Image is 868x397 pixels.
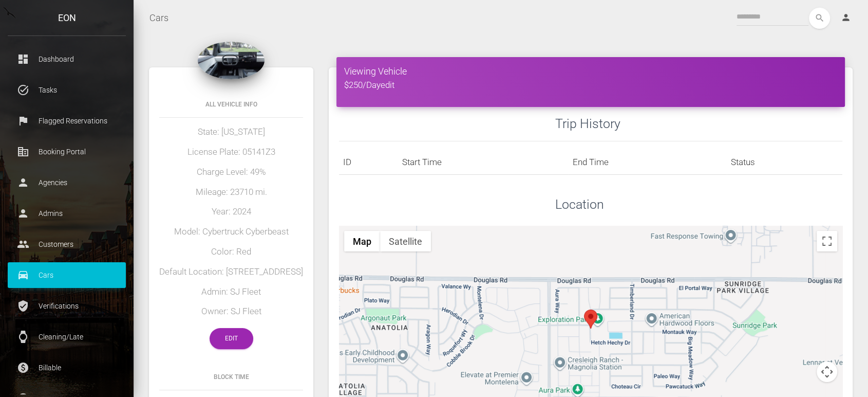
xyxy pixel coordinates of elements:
img: 3%20copie.jpg [198,42,265,79]
p: Booking Portal [15,144,118,159]
h5: Mileage: 23710 mi. [159,186,303,199]
a: dashboard Dashboard [8,46,126,72]
a: Cars [149,5,168,31]
p: Verifications [15,298,118,314]
h5: Default Location: [STREET_ADDRESS] [159,266,303,278]
h5: Model: Cybertruck Cyberbeast [159,226,303,238]
button: search [809,8,830,29]
th: Start Time [398,150,569,175]
p: Cleaning/Late [15,329,118,345]
h5: License Plate: 05141Z3 [159,146,303,158]
p: Cars [15,267,118,283]
th: End Time [569,150,727,175]
p: Flagged Reservations [15,113,118,129]
a: edit [381,80,394,90]
h5: Color: Red [159,246,303,258]
a: task_alt Tasks [8,77,126,103]
a: paid Billable [8,355,126,381]
p: Dashboard [15,51,118,67]
a: person Agencies [8,170,126,195]
p: Tasks [15,82,118,98]
p: Billable [15,360,118,375]
h6: All Vehicle Info [159,100,303,109]
h3: Trip History [555,115,842,133]
th: ID [339,150,398,175]
button: Show satellite imagery [380,231,431,251]
h6: Block Time [159,372,303,382]
th: Status [727,150,842,175]
p: Agencies [15,175,118,190]
h5: Admin: SJ Fleet [159,286,303,298]
button: Map camera controls [817,362,837,382]
i: person [841,12,851,23]
a: person Admins [8,201,126,226]
h3: Location [555,195,842,213]
h5: $250/Day [344,79,837,92]
a: person [833,8,860,28]
h5: Charge Level: 49% [159,166,303,178]
h5: Year: 2024 [159,206,303,218]
button: Show street map [344,231,380,251]
h5: State: [US_STATE] [159,126,303,138]
a: drive_eta Cars [8,262,126,288]
h4: Viewing Vehicle [344,65,837,78]
a: Edit [210,328,253,349]
button: Toggle fullscreen view [817,231,837,251]
p: Customers [15,237,118,252]
p: Admins [15,206,118,221]
a: verified_user Verifications [8,293,126,319]
a: watch Cleaning/Late [8,324,126,350]
a: people Customers [8,231,126,257]
a: corporate_fare Booking Portal [8,139,126,165]
h5: Owner: SJ Fleet [159,305,303,318]
a: flag Flagged Reservations [8,108,126,134]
